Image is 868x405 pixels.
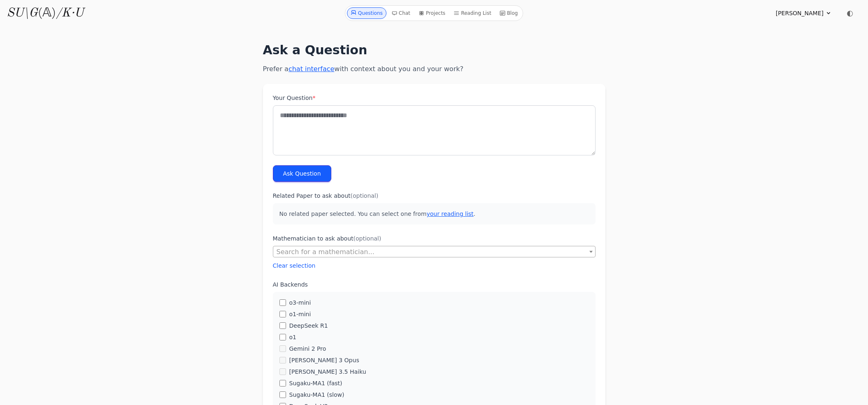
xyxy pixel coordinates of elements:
label: [PERSON_NAME] 3 Opus [289,356,359,364]
h1: Ask a Question [263,43,605,58]
label: AI Backends [273,280,596,289]
i: /K·U [56,7,84,19]
span: Search for a mathematician... [273,246,596,257]
label: o1 [289,333,296,341]
label: o3-mini [289,299,311,307]
span: (optional) [351,192,379,199]
a: SU\G(𝔸)/K·U [7,6,84,21]
i: SU\G [7,7,38,19]
label: o1-mini [289,310,311,318]
span: (optional) [354,235,382,242]
label: Sugaku-MA1 (fast) [289,379,342,387]
p: No related paper selected. You can select one from . [273,203,596,224]
span: ◐ [847,9,853,17]
a: Projects [415,7,449,19]
a: chat interface [289,65,334,73]
button: ◐ [842,5,858,21]
label: Related Paper to ask about [273,192,596,200]
p: Prefer a with context about you and your work? [263,64,605,74]
a: Reading List [450,7,495,19]
span: Search for a mathematician... [273,246,595,258]
button: Clear selection [273,262,316,270]
span: Search for a mathematician... [277,248,375,256]
label: Gemini 2 Pro [289,345,326,353]
button: Ask Question [273,165,331,182]
span: [PERSON_NAME] [776,9,824,17]
a: Blog [496,7,521,19]
label: Your Question [273,94,596,102]
a: your reading list [426,211,473,217]
label: DeepSeek R1 [289,322,328,330]
a: Chat [388,7,414,19]
label: Sugaku-MA1 (slow) [289,391,344,399]
a: Questions [347,7,386,19]
summary: [PERSON_NAME] [776,9,832,17]
label: Mathematician to ask about [273,234,596,243]
label: [PERSON_NAME] 3.5 Haiku [289,368,366,376]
